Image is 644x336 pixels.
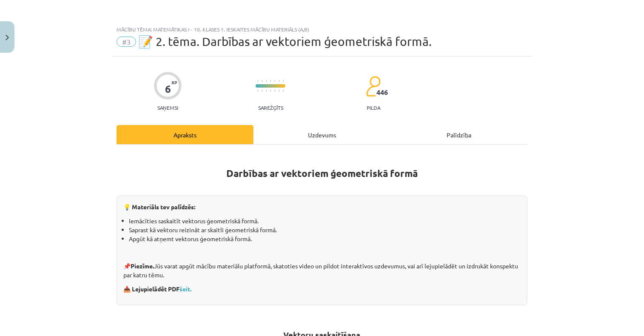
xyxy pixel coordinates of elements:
img: icon-short-line-57e1e144782c952c97e751825c79c345078a6d821885a25fce030b3d8c18986b.svg [279,80,279,82]
span: 446 [376,88,388,96]
img: icon-close-lesson-0947bae3869378f0d4975bcd49f059093ad1ed9edebbc8119c70593378902aed.svg [6,35,9,40]
img: icon-short-line-57e1e144782c952c97e751825c79c345078a6d821885a25fce030b3d8c18986b.svg [283,90,284,92]
img: icon-short-line-57e1e144782c952c97e751825c79c345078a6d821885a25fce030b3d8c18986b.svg [266,90,267,92]
span: XP [171,80,177,85]
img: icon-short-line-57e1e144782c952c97e751825c79c345078a6d821885a25fce030b3d8c18986b.svg [274,80,275,82]
li: Iemācīties saskaitīt vektorus ģeometriskā formā. [129,216,521,225]
li: Apgūt kā atņemt vektorus ģeometriskā formā. [129,234,521,243]
img: icon-short-line-57e1e144782c952c97e751825c79c345078a6d821885a25fce030b3d8c18986b.svg [257,90,258,92]
img: icon-short-line-57e1e144782c952c97e751825c79c345078a6d821885a25fce030b3d8c18986b.svg [262,90,262,92]
p: Saņemsi [154,105,182,111]
img: icon-short-line-57e1e144782c952c97e751825c79c345078a6d821885a25fce030b3d8c18986b.svg [257,80,258,82]
span: #3 [117,37,136,47]
img: icon-short-line-57e1e144782c952c97e751825c79c345078a6d821885a25fce030b3d8c18986b.svg [279,90,279,92]
img: icon-short-line-57e1e144782c952c97e751825c79c345078a6d821885a25fce030b3d8c18986b.svg [262,80,262,82]
li: Saprast kā vektoru reizināt ar skaitli ģeometriskā formā. [129,225,521,234]
div: Palīdzība [390,125,527,144]
img: icon-short-line-57e1e144782c952c97e751825c79c345078a6d821885a25fce030b3d8c18986b.svg [283,80,284,82]
img: students-c634bb4e5e11cddfef0936a35e636f08e4e9abd3cc4e673bd6f9a4125e45ecb1.svg [366,76,381,97]
div: Uzdevums [254,125,390,144]
strong: Piezīme. [131,262,154,270]
strong: Darbības ar vektoriem ģeometriskā formā [226,167,418,179]
p: pilda [367,105,380,111]
img: icon-short-line-57e1e144782c952c97e751825c79c345078a6d821885a25fce030b3d8c18986b.svg [270,90,271,92]
img: icon-short-line-57e1e144782c952c97e751825c79c345078a6d821885a25fce030b3d8c18986b.svg [266,80,267,82]
div: 6 [165,83,171,95]
p: 📌 Jūs varat apgūt mācību materiālu platformā, skatoties video un pildot interaktīvos uzdevumus, v... [123,262,521,279]
img: icon-short-line-57e1e144782c952c97e751825c79c345078a6d821885a25fce030b3d8c18986b.svg [270,80,271,82]
strong: 💡 Materiāls tev palīdzēs: [123,203,195,211]
div: Apraksts [117,125,254,144]
img: icon-short-line-57e1e144782c952c97e751825c79c345078a6d821885a25fce030b3d8c18986b.svg [274,90,275,92]
span: 📝 2. tēma. Darbības ar vektoriem ģeometriskā formā. [138,34,432,48]
div: Mācību tēma: Matemātikas i - 10. klases 1. ieskaites mācību materiāls (a,b) [117,26,527,32]
a: šeit. [180,285,191,293]
strong: 📥 Lejupielādēt PDF [123,285,193,293]
p: Sarežģīts [258,105,283,111]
